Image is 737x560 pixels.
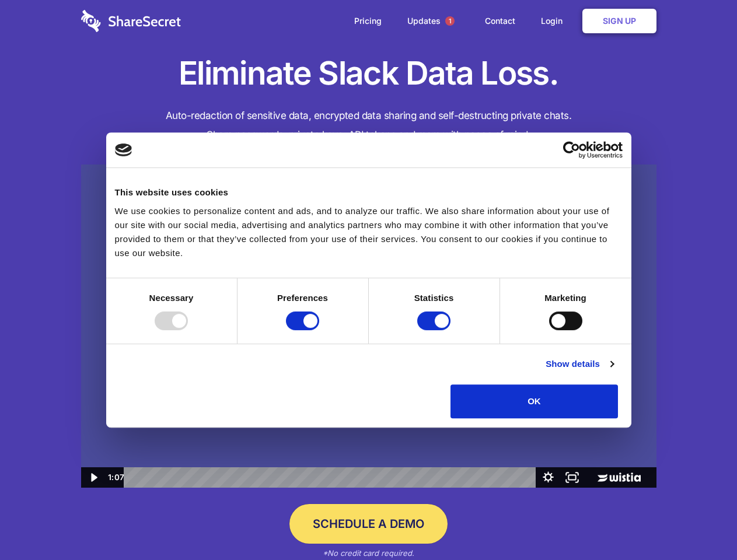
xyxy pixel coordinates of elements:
a: Contact [473,3,527,39]
strong: Marketing [544,293,586,303]
div: Playbar [133,467,530,488]
span: 1 [445,16,455,26]
a: Schedule a Demo [289,504,448,544]
img: Sharesecret [81,164,656,488]
a: Show details [546,357,613,371]
div: This website uses cookies [115,185,623,199]
em: *No credit card required. [323,548,414,558]
a: Pricing [343,3,393,39]
button: OK [450,384,618,418]
h1: Eliminate Slack Data Loss. [81,52,656,94]
a: Login [529,3,580,39]
button: Play Video [81,467,105,488]
strong: Necessary [149,293,194,303]
a: Wistia Logo -- Learn More [584,467,656,488]
h4: Auto-redaction of sensitive data, encrypted data sharing and self-destructing private chats. Shar... [81,106,656,145]
div: We use cookies to personalize content and ads, and to analyze our traffic. We also share informat... [115,204,623,260]
img: logo [115,143,132,156]
strong: Preferences [277,293,328,303]
strong: Statistics [414,293,454,303]
a: Sign Up [582,9,656,33]
img: logo-wordmark-white-trans-d4663122ce5f474addd5e946df7df03e33cb6a1c49d2221995e7729f52c070b2.svg [81,10,181,32]
button: Show settings menu [536,467,560,488]
a: Usercentrics Cookiebot - opens in a new window [521,141,623,159]
button: Fullscreen [560,467,584,488]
